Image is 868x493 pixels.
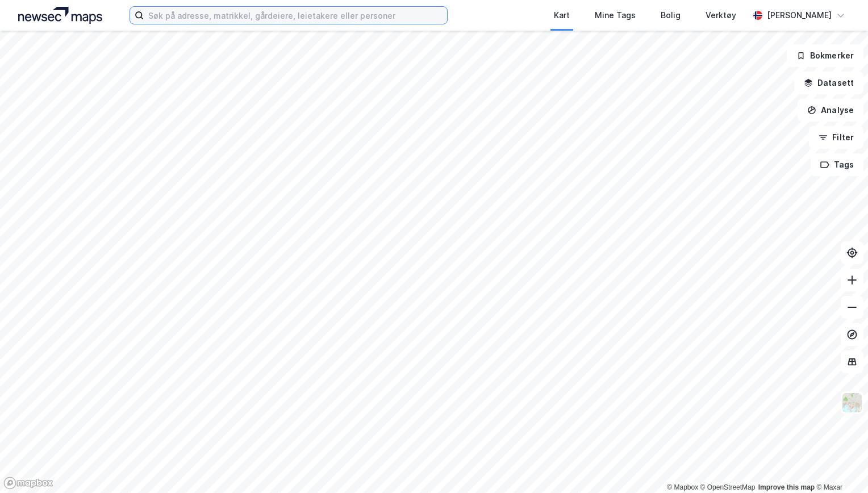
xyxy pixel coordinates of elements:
[811,153,863,176] button: Tags
[809,126,863,149] button: Filter
[841,392,863,413] img: Z
[667,483,698,491] a: Mapbox
[18,7,102,24] img: logo.a4113a55bc3d86da70a041830d287a7e.svg
[767,9,832,22] div: [PERSON_NAME]
[798,99,863,122] button: Analyse
[811,438,868,493] iframe: Chat Widget
[3,477,53,490] a: Mapbox homepage
[700,483,756,491] a: OpenStreetMap
[758,483,815,491] a: Improve this map
[144,7,447,24] input: Søk på adresse, matrikkel, gårdeiere, leietakere eller personer
[595,9,636,22] div: Mine Tags
[811,438,868,493] div: Kontrollprogram for chat
[787,44,863,67] button: Bokmerker
[706,9,736,22] div: Verktøy
[554,9,570,22] div: Kart
[661,9,681,22] div: Bolig
[794,72,863,94] button: Datasett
